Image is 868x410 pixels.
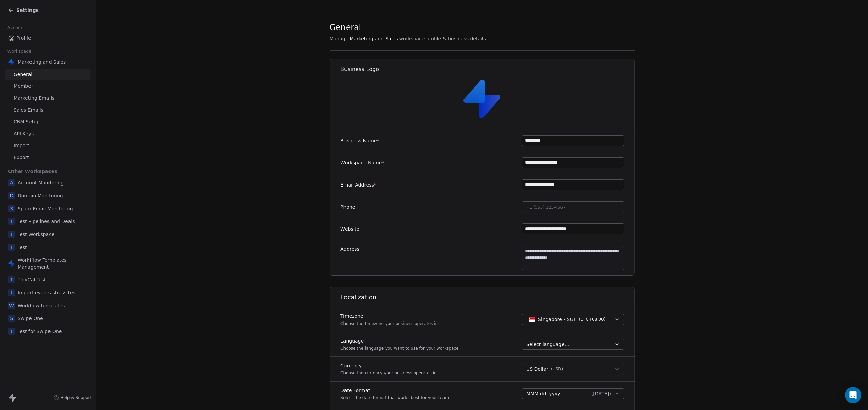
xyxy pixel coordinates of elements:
[8,302,15,309] span: W
[8,59,15,65] img: Swipe%20One%20Logo%201-1.svg
[5,152,90,163] a: Export
[350,35,398,42] span: Marketing and Sales
[5,104,90,116] a: Sales Emails
[18,328,62,335] span: Test for Swipe One
[14,71,32,78] span: General
[18,192,63,199] span: Domain Monitoring
[340,226,359,232] label: Website
[8,315,15,322] span: S
[340,246,359,252] label: Address
[18,276,46,283] span: TidyCal Test
[18,59,66,65] span: Marketing and Sales
[526,205,566,210] span: +1 (555) 123-4567
[340,337,458,344] label: Language
[14,142,29,149] span: Import
[340,159,384,166] label: Workspace Name
[14,95,54,102] span: Marketing Emails
[5,166,60,177] span: Other Workspaces
[18,289,77,296] span: Import events stress test
[330,22,361,33] span: General
[538,316,576,323] span: Singapore - SGT
[460,77,504,120] img: Swipe%20One%20Logo%201-1.svg
[14,154,29,161] span: Export
[8,179,15,186] span: A
[5,93,90,104] a: Marketing Emails
[18,244,27,251] span: Test
[5,140,90,151] a: Import
[8,218,15,225] span: T
[8,231,15,238] span: T
[551,366,563,372] span: ( USD )
[8,192,15,199] span: D
[526,341,569,348] span: Select language...
[14,130,34,137] span: API Keys
[4,23,28,33] span: Account
[522,314,624,325] button: Singapore - SGT(UTC+08:00)
[18,231,55,238] span: Test Workspace
[845,387,861,403] div: Open Intercom Messenger
[16,35,31,42] span: Profile
[5,33,90,44] a: Profile
[18,257,87,270] span: Workfflow Templates Management
[340,387,449,394] label: Date Format
[8,244,15,251] span: T
[8,289,15,296] span: I
[4,46,34,56] span: Workspace
[54,395,92,401] a: Help & Support
[5,69,90,80] a: General
[591,390,611,397] span: ( [DATE] )
[8,276,15,283] span: T
[16,7,39,14] span: Settings
[18,205,73,212] span: Spam Email Monitoring
[18,218,75,225] span: Test Pipelines and Deals
[340,313,438,319] label: Timezone
[18,302,65,309] span: Workflow templates
[526,366,548,373] span: US Dollar
[14,118,40,125] span: CRM Setup
[8,205,15,212] span: S
[399,35,486,42] span: workspace profile & business details
[330,35,349,42] span: Manage
[5,128,90,139] a: API Keys
[340,321,438,326] p: Choose the timezone your business operates in
[340,181,376,188] label: Email Address
[579,316,605,323] span: ( UTC+08:00 )
[60,395,92,401] span: Help & Support
[5,81,90,92] a: Member
[18,179,64,186] span: Account Monitoring
[14,106,43,114] span: Sales Emails
[522,364,624,374] button: US Dollar(USD)
[340,293,635,301] h1: Localization
[340,395,449,401] p: Select the date format that works best for your team
[340,362,437,369] label: Currency
[340,370,437,376] p: Choose the currency your business operates in
[340,346,458,351] p: Choose the language you want to use for your workspace
[522,201,624,212] button: +1 (555) 123-4567
[340,137,379,144] label: Business Name
[5,116,90,128] a: CRM Setup
[14,83,33,90] span: Member
[8,7,39,14] a: Settings
[340,65,635,73] h1: Business Logo
[18,315,43,322] span: Swipe One
[526,390,560,397] span: MMM dd, yyyy
[340,203,355,210] label: Phone
[8,260,15,267] img: Swipe%20One%20Logo%201-1.svg
[8,328,15,335] span: T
